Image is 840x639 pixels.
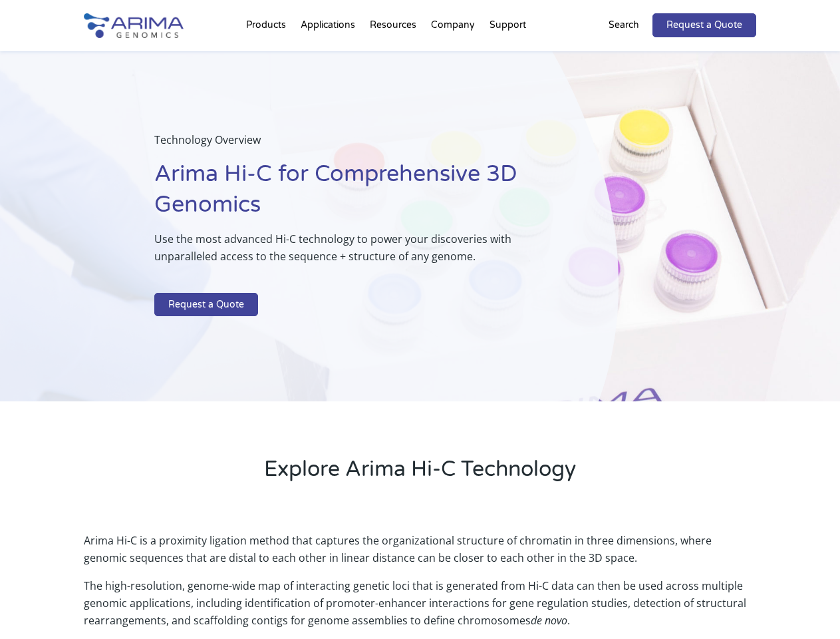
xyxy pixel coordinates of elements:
i: de novo [531,613,567,628]
img: Arima-Genomics-logo [84,13,184,38]
h2: Explore Arima Hi-C Technology [84,455,756,495]
a: Request a Quote [652,13,756,37]
a: Request a Quote [154,293,258,317]
p: Search [609,17,639,34]
p: Technology Overview [154,131,551,159]
p: Use the most advanced Hi-C technology to power your discoveries with unparalleled access to the s... [154,230,551,276]
h1: Arima Hi-C for Comprehensive 3D Genomics [154,159,551,230]
p: Arima Hi-C is a proximity ligation method that captures the organizational structure of chromatin... [84,532,756,577]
